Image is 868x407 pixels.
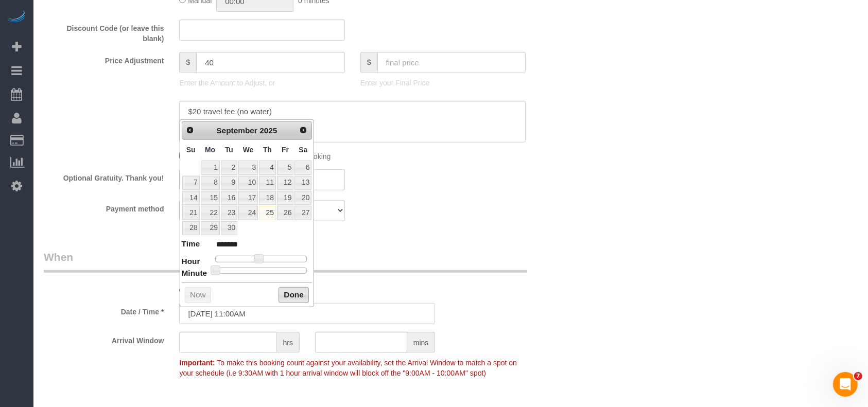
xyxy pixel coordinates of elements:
[36,200,171,214] label: Payment method
[221,176,237,190] a: 9
[182,268,207,280] dt: Minute
[186,126,194,134] span: Prev
[179,52,196,73] span: $
[854,372,862,380] span: 7
[299,126,307,134] span: Next
[179,303,435,324] input: MM/DD/YYYY HH:MM
[294,176,311,190] a: 13
[294,191,311,205] a: 20
[183,123,198,137] a: Prev
[259,176,276,190] a: 11
[186,146,196,154] span: Sunday
[277,161,293,174] a: 5
[6,10,27,25] img: Automaid Logo
[294,161,311,174] a: 6
[201,161,220,174] a: 1
[221,221,237,235] a: 30
[36,332,171,346] label: Arrival Window
[225,146,233,154] span: Tuesday
[182,238,200,251] dt: Time
[259,126,277,135] span: 2025
[36,20,171,44] label: Discount Code (or leave this blank)
[277,206,293,220] a: 26
[201,191,220,205] a: 15
[277,176,293,190] a: 12
[243,146,254,154] span: Wednesday
[238,191,258,205] a: 17
[221,161,237,174] a: 2
[238,161,258,174] a: 3
[377,52,526,73] input: final price
[179,359,215,367] strong: Important:
[179,78,344,88] p: Enter the Amount to Adjust, or
[36,169,171,183] label: Optional Gratuity. Thank you!
[407,332,436,353] span: mins
[182,256,200,269] dt: Hour
[201,176,220,190] a: 8
[263,146,272,154] span: Thursday
[833,372,858,397] iframe: Intercom live chat
[277,191,293,205] a: 19
[282,146,289,154] span: Friday
[36,303,171,317] label: Date / Time *
[299,146,307,154] span: Saturday
[201,206,220,220] a: 22
[259,161,276,174] a: 4
[185,287,211,304] button: Now
[201,221,220,235] a: 29
[182,221,200,235] a: 28
[221,206,237,220] a: 23
[36,52,171,66] label: Price Adjustment
[182,176,200,190] a: 7
[259,191,276,205] a: 18
[221,191,237,205] a: 16
[238,206,258,220] a: 24
[205,146,215,154] span: Monday
[294,206,311,220] a: 27
[44,250,527,273] legend: When
[277,332,300,353] span: hrs
[279,287,309,304] button: Done
[360,78,526,88] p: Enter your Final Price
[179,359,516,377] span: To make this booking count against your availability, set the Arrival Window to match a spot on y...
[238,176,258,190] a: 10
[297,123,311,137] a: Next
[360,52,377,73] span: $
[259,206,276,220] a: 25
[182,191,200,205] a: 14
[216,126,257,135] span: September
[182,206,200,220] a: 21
